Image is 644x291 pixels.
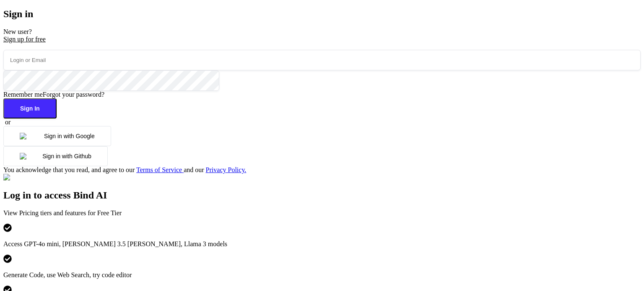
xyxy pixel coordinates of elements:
button: Sign in with Google [3,126,111,146]
p: New user? [3,28,641,43]
h2: Log in to access Bind AI [3,190,641,201]
div: You acknowledge that you read, and agree to our and our [3,166,641,174]
a: Privacy Policy. [206,166,247,173]
img: github [20,153,42,160]
span: or [5,118,10,126]
span: Remember me [3,91,43,98]
img: Bind AI logo [3,174,45,181]
input: Login or Email [3,50,641,70]
p: Access GPT-4o mini, [PERSON_NAME] 3.5 [PERSON_NAME], Llama 3 models [3,240,641,248]
img: google [20,133,44,139]
span: View Pricing [3,209,39,216]
div: Sign up for free [3,36,641,43]
button: Sign in with Github [3,146,108,166]
p: Generate Code, use Web Search, try code editor [3,271,641,279]
p: tiers and features for Free Tier [3,209,641,217]
h2: Sign in [3,8,641,20]
span: Forgot your password? [43,91,104,98]
a: Terms of Service [136,166,184,173]
button: Sign In [3,98,57,118]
